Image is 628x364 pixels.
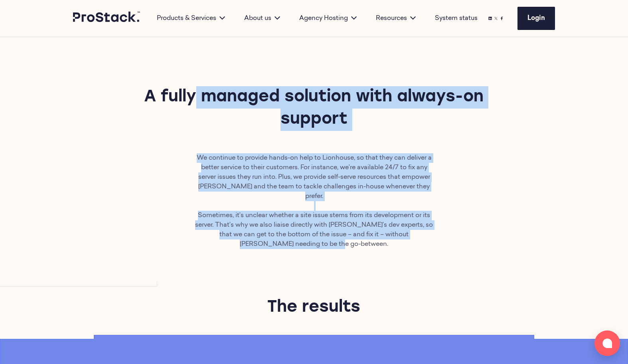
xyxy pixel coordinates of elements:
[594,330,620,356] button: Open chat window
[517,7,555,30] a: Login
[435,14,478,23] a: System status
[366,14,425,23] div: Resources
[121,86,507,131] h2: A fully managed solution with always-on support
[527,15,545,22] span: Login
[73,12,141,25] a: Prostack logo
[290,14,366,23] div: Agency Hosting
[170,297,459,319] h2: The results
[235,14,290,23] div: About us
[194,153,434,249] p: We continue to provide hands-on help to Lionhouse, so that they can deliver a better service to t...
[147,14,235,23] div: Products & Services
